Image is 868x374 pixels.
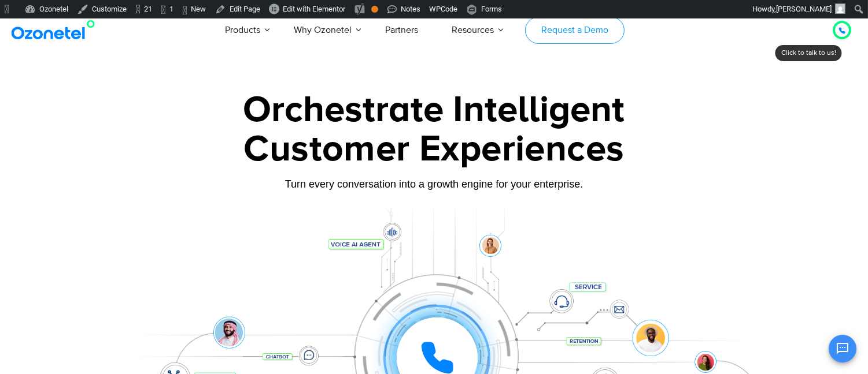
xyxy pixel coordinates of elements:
span: [PERSON_NAME] [776,5,832,13]
div: OK [371,6,378,13]
a: Products [208,11,277,49]
a: Why Ozonetel [277,11,368,49]
a: Resources [435,11,511,49]
div: Orchestrate Intelligent [73,92,796,129]
div: Turn every conversation into a growth engine for your enterprise. [73,178,796,190]
span: Edit with Elementor [283,5,345,13]
a: Partners [368,11,435,49]
a: Request a Demo [525,17,624,44]
div: Customer Experiences [73,122,796,177]
button: Open chat [829,335,856,362]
